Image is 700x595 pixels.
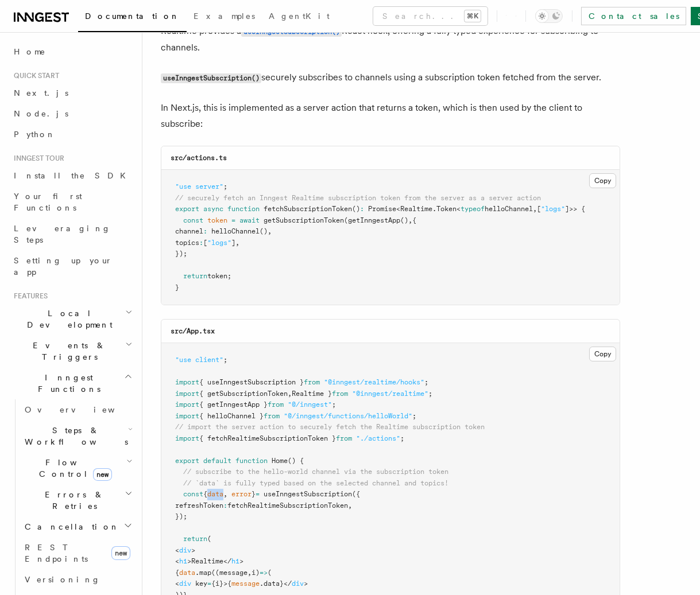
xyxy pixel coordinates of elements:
[14,192,82,212] span: Your first Functions
[589,173,616,188] button: Copy
[175,557,179,565] span: <
[78,3,187,32] a: Documentation
[14,130,56,139] span: Python
[581,7,686,25] a: Contact sales
[175,356,223,364] span: "use client"
[241,27,342,37] code: useInngestSubscription()
[465,10,481,22] kbd: ⌘K
[9,41,135,62] a: Home
[235,239,239,247] span: ,
[179,546,191,554] span: div
[485,205,533,213] span: helloChannel
[231,557,239,565] span: h1
[175,250,187,258] span: });
[179,569,195,577] span: data
[175,400,199,409] span: import
[260,580,292,588] span: .data}</
[211,569,247,577] span: ((message
[211,227,260,235] span: helloChannel
[348,501,352,510] span: ,
[9,340,125,363] span: Events & Triggers
[175,227,203,235] span: channel
[589,347,616,361] button: Copy
[400,434,404,442] span: ;
[20,425,128,448] span: Steps & Workflows
[268,227,272,235] span: ,
[400,205,432,213] span: Realtime
[175,182,223,190] span: "use server"
[541,205,565,213] span: "logs"
[412,216,416,224] span: {
[199,239,203,247] span: :
[227,501,348,510] span: fetchRealtimeSubscriptionToken
[9,303,135,335] button: Local Development
[272,457,288,465] span: Home
[175,434,199,442] span: import
[207,239,231,247] span: "logs"
[9,218,135,250] a: Leveraging Steps
[231,580,260,588] span: message
[352,205,360,213] span: ()
[20,457,126,480] span: Flow Control
[292,390,332,398] span: Realtime }
[183,490,203,498] span: const
[288,400,332,409] span: "@/inngest"
[175,412,199,420] span: import
[20,484,135,516] button: Errors & Retries
[256,490,260,498] span: =
[264,216,344,224] span: getSubscriptionToken
[20,452,135,484] button: Flow Controlnew
[187,3,262,31] a: Examples
[344,216,348,224] span: (
[400,216,408,224] span: ()
[203,457,231,465] span: default
[231,216,235,224] span: =
[85,11,180,21] span: Documentation
[352,390,428,398] span: "@inngest/realtime"
[207,272,231,280] span: token;
[175,239,199,247] span: topics
[175,390,199,398] span: import
[161,100,620,132] p: In Next.js, this is implemented as a server action that returns a token, which is then used by th...
[9,367,135,399] button: Inngest Functions
[175,378,199,386] span: import
[203,239,207,247] span: [
[199,378,304,386] span: { useInngestSubscription }
[203,205,223,213] span: async
[171,327,215,335] code: src/App.tsx
[247,569,252,577] span: ,
[183,479,448,487] span: // `data` is fully typed based on the selected channel and topics!
[9,154,64,163] span: Inngest tour
[260,569,268,577] span: =>
[264,205,352,213] span: fetchSubscriptionToken
[175,512,187,520] span: });
[161,23,620,56] p: Realtime provides a React hook, offering a fully typed experience for subscribing to channels.
[195,580,207,588] span: key
[14,224,111,244] span: Leveraging Steps
[9,186,135,218] a: Your first Functions
[262,3,337,31] a: AgentKit
[207,535,211,543] span: (
[203,227,207,235] span: :
[436,205,457,213] span: Token
[191,546,195,554] span: >
[284,412,412,420] span: "@/inngest/functions/helloWorld"
[9,372,124,395] span: Inngest Functions
[175,194,541,202] span: // securely fetch an Inngest Realtime subscription token from the server as a server action
[207,490,223,498] span: data
[14,109,68,118] span: Node.js
[268,400,284,409] span: from
[199,400,268,409] span: { getInngestApp }
[428,390,432,398] span: ;
[9,71,59,80] span: Quick start
[368,205,396,213] span: Promise
[171,154,227,162] code: src/actions.ts
[432,205,436,213] span: .
[20,537,135,569] a: REST Endpointsnew
[231,239,235,247] span: ]
[9,103,135,124] a: Node.js
[288,390,292,398] span: ,
[194,11,255,21] span: Examples
[356,434,400,442] span: "./actions"
[20,420,135,452] button: Steps & Workflows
